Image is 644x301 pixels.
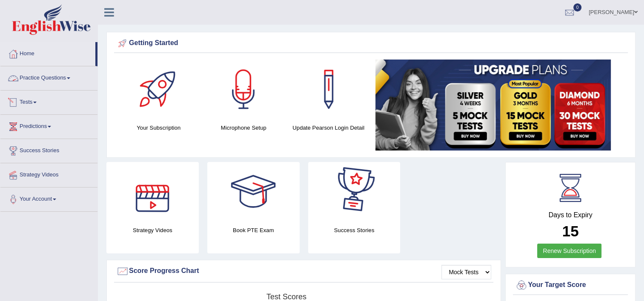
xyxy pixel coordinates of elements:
[207,226,300,235] h4: Book PTE Exam
[375,60,611,150] img: small5.jpg
[0,163,97,185] a: Strategy Videos
[515,279,626,292] div: Your Target Score
[0,115,97,136] a: Predictions
[116,265,491,278] div: Score Progress Chart
[266,292,306,301] tspan: Test scores
[116,37,626,50] div: Getting Started
[0,91,97,112] a: Tests
[537,244,601,258] a: Renew Subscription
[0,139,97,160] a: Success Stories
[120,123,197,132] h4: Your Subscription
[0,66,97,88] a: Practice Questions
[573,3,582,11] span: 0
[206,123,282,132] h4: Microphone Setup
[0,42,95,63] a: Home
[308,226,401,235] h4: Success Stories
[562,223,579,239] b: 15
[515,211,626,219] h4: Days to Expiry
[290,123,367,132] h4: Update Pearson Login Detail
[0,187,97,209] a: Your Account
[106,226,199,235] h4: Strategy Videos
